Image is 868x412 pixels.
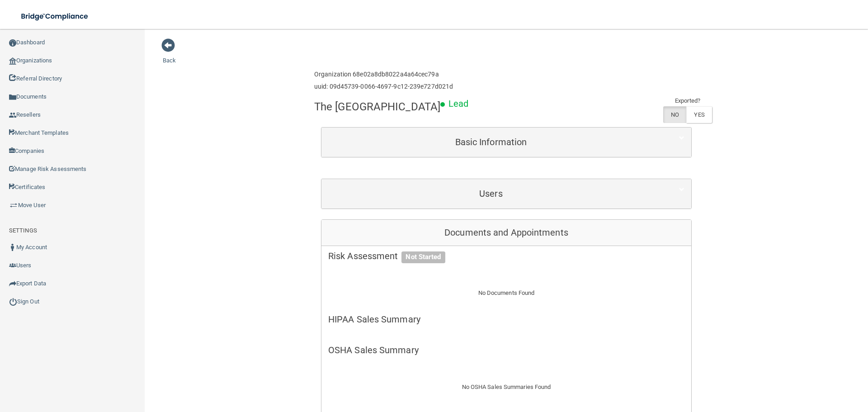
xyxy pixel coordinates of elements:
h4: The [GEOGRAPHIC_DATA] [314,101,440,113]
img: icon-documents.8dae5593.png [9,94,16,101]
div: No Documents Found [321,277,691,309]
img: ic_power_dark.7ecde6b1.png [9,298,17,306]
h5: Basic Information [328,137,654,147]
p: Lead [448,95,468,112]
a: Basic Information [328,132,684,152]
h5: Risk Assessment [328,251,684,261]
img: organization-icon.f8decf85.png [9,57,16,65]
div: No OSHA Sales Summaries Found [321,371,691,403]
h5: HIPAA Sales Summary [328,314,684,324]
img: icon-export.b9366987.png [9,280,16,287]
span: Not Started [401,251,445,263]
label: YES [686,106,712,123]
td: Exported? [663,95,712,106]
img: ic_dashboard_dark.d01f4a41.png [9,39,16,47]
img: ic_reseller.de258add.png [9,112,16,119]
img: icon-users.e205127d.png [9,262,16,269]
h6: Organization 68e02a8db8022a4a64cec79a [314,71,453,78]
a: Users [328,184,684,204]
a: Back [163,46,176,64]
img: briefcase.64adab9b.png [9,201,18,210]
div: Documents and Appointments [321,220,691,246]
h5: Users [328,189,654,199]
label: SETTINGS [9,225,37,236]
h6: uuid: 09d45739-0066-4697-9c12-239e727d021d [314,83,453,90]
img: ic_user_dark.df1a06c3.png [9,244,16,251]
img: bridge_compliance_login_screen.278c3ca4.svg [14,7,97,26]
label: NO [663,106,686,123]
h5: OSHA Sales Summary [328,345,684,355]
